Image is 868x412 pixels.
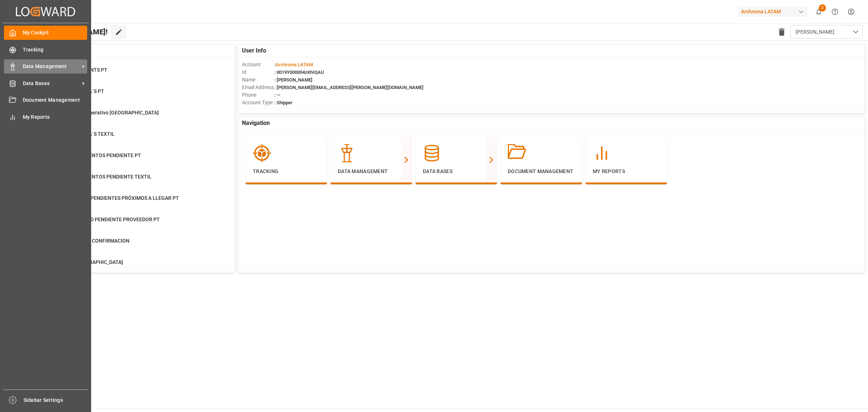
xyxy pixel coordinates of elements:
a: 22TRANSSHIPMENTS PTContainer Schema [37,66,226,81]
span: My Cockpit [23,29,88,37]
a: 20ENVIO DOCUMENTOS PENDIENTE TEXTILPurchase Orders [37,173,226,188]
span: Document Management [23,96,88,104]
span: : 0019Y000004zKhIQAU [275,70,324,75]
span: Tracking [23,46,88,54]
p: Data Bases [423,168,490,175]
span: Data Management [23,63,80,70]
a: 189DOCUMENTOS PENDIENTES PRÓXIMOS A LLEGAR PTPurchase Orders [37,194,226,210]
span: : [275,62,313,67]
span: Id [242,68,275,76]
a: 71DISPONIBILIDAD PENDIENTE PROVEEDOR PTPurchase Orders [37,216,226,231]
a: My Reports [4,110,87,124]
a: 26CAMBIO DE ETA´S PTContainer Schema [37,88,226,103]
span: Name [242,76,275,84]
button: show 2 new notifications [810,4,827,20]
span: ENVIO DOCUMENTOS PENDIENTE PT [55,152,141,158]
a: 241Seguimiento Operativo [GEOGRAPHIC_DATA]Container Schema [37,109,226,124]
p: Document Management [508,168,575,175]
a: 80CAMBIO DE ETA´S TEXTILContainer Schema [37,130,226,146]
span: Account Type [242,99,275,106]
span: : [PERSON_NAME] [275,77,312,83]
button: Help Center [827,4,843,20]
span: PENDIENTE DE CONFIRMACION [56,238,129,244]
a: 1166Region [GEOGRAPHIC_DATA] [37,258,226,274]
a: 3730PENDIENTE DE CONFIRMACIONPurchase Orders [37,237,226,252]
span: ENVIO DOCUMENTOS PENDIENTE TEXTIL [55,174,152,180]
span: Data Bases [23,80,80,87]
a: My Cockpit [4,26,87,40]
a: 0ENVIO DOCUMENTOS PENDIENTE PTPurchase Orders [37,152,226,167]
span: : [PERSON_NAME][EMAIL_ADDRESS][PERSON_NAME][DOMAIN_NAME] [275,85,424,90]
span: : Shipper [275,100,293,105]
a: Tracking [4,42,87,56]
span: DOCUMENTOS PENDIENTES PRÓXIMOS A LLEGAR PT [55,195,179,201]
span: Seguimiento Operativo [GEOGRAPHIC_DATA] [55,110,159,115]
span: Email Address [242,84,275,91]
p: Tracking [253,168,320,175]
a: Document Management [4,93,87,107]
span: Phone [242,91,275,99]
span: DISPONIBILIDAD PENDIENTE PROVEEDOR PT [55,216,160,222]
span: [PERSON_NAME] [796,28,834,36]
span: Sidebar Settings [24,396,88,404]
p: My Reports [593,168,660,175]
div: Archroma LATAM [738,7,808,17]
span: Archroma LATAM [276,62,313,67]
button: Archroma LATAM [738,5,810,18]
span: 2 [819,4,826,12]
span: My Reports [23,113,88,121]
span: Navigation [242,119,270,127]
p: Data Management [338,168,405,175]
span: : — [275,92,280,98]
span: User Info [242,46,266,55]
span: Account [242,61,275,68]
button: open menu [790,25,863,39]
